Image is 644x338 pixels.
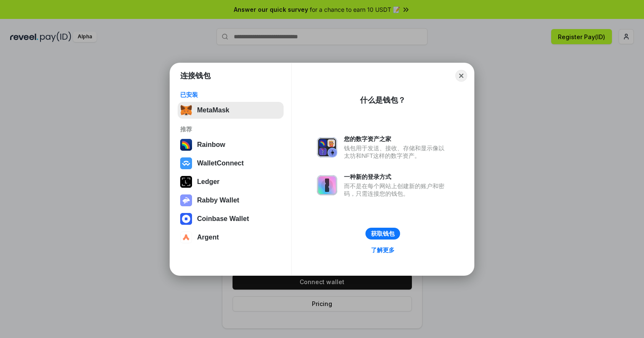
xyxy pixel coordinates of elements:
div: 您的数字资产之家 [344,135,449,143]
button: Rainbow [178,136,284,153]
div: Rainbow [197,141,225,149]
div: 推荐 [180,125,281,133]
div: Coinbase Wallet [197,215,249,223]
div: Ledger [197,178,219,186]
img: svg+xml,%3Csvg%20width%3D%2228%22%20height%3D%2228%22%20viewBox%3D%220%200%2028%2028%22%20fill%3D... [180,232,192,243]
img: svg+xml,%3Csvg%20xmlns%3D%22http%3A%2F%2Fwww.w3.org%2F2000%2Fsvg%22%20fill%3D%22none%22%20viewBox... [317,137,337,157]
div: MetaMask [197,106,229,114]
button: MetaMask [178,102,284,119]
img: svg+xml,%3Csvg%20width%3D%22120%22%20height%3D%22120%22%20viewBox%3D%220%200%20120%20120%22%20fil... [180,139,192,151]
div: 钱包用于发送、接收、存储和显示像以太坊和NFT这样的数字资产。 [344,144,449,160]
h1: 连接钱包 [180,71,211,81]
div: 已安装 [180,91,281,98]
img: svg+xml,%3Csvg%20width%3D%2228%22%20height%3D%2228%22%20viewBox%3D%220%200%2028%2028%22%20fill%3D... [180,213,192,225]
a: 了解更多 [366,245,400,255]
button: Ledger [178,173,284,190]
div: Argent [197,234,219,241]
img: svg+xml,%3Csvg%20xmlns%3D%22http%3A%2F%2Fwww.w3.org%2F2000%2Fsvg%22%20fill%3D%22none%22%20viewBox... [317,175,337,195]
div: WalletConnect [197,160,244,167]
button: Argent [178,229,284,246]
button: Rabby Wallet [178,192,284,209]
div: 获取钱包 [371,230,395,237]
button: Close [455,70,467,82]
img: svg+xml,%3Csvg%20width%3D%2228%22%20height%3D%2228%22%20viewBox%3D%220%200%2028%2028%22%20fill%3D... [180,157,192,169]
img: svg+xml,%3Csvg%20xmlns%3D%22http%3A%2F%2Fwww.w3.org%2F2000%2Fsvg%22%20fill%3D%22none%22%20viewBox... [180,194,192,206]
div: Rabby Wallet [197,197,239,204]
div: 了解更多 [371,246,395,254]
div: 而不是在每个网站上创建新的账户和密码，只需连接您的钱包。 [344,182,449,197]
div: 什么是钱包？ [360,95,406,105]
div: 一种新的登录方式 [344,173,449,181]
img: svg+xml,%3Csvg%20xmlns%3D%22http%3A%2F%2Fwww.w3.org%2F2000%2Fsvg%22%20width%3D%2228%22%20height%3... [180,176,192,188]
button: 获取钱包 [365,228,400,240]
button: WalletConnect [178,155,284,172]
img: svg+xml,%3Csvg%20fill%3D%22none%22%20height%3D%2233%22%20viewBox%3D%220%200%2035%2033%22%20width%... [180,104,192,116]
button: Coinbase Wallet [178,210,284,227]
